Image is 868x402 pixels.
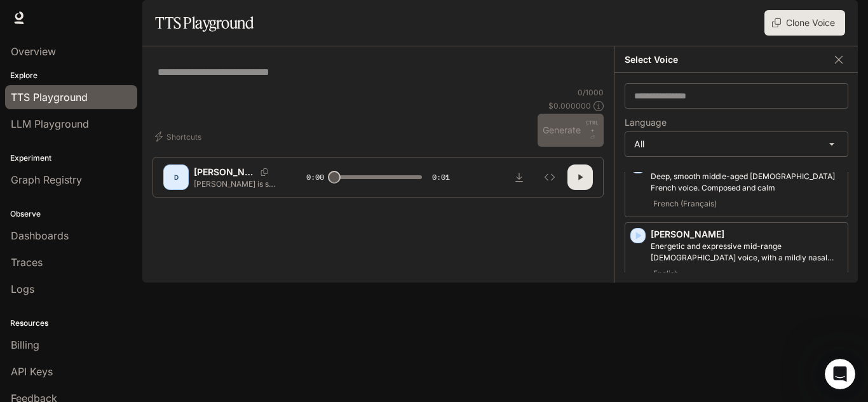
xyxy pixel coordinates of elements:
div: All [625,132,848,156]
p: [PERSON_NAME] is so fucking hot [194,178,276,189]
button: Copy Voice ID [255,168,273,176]
button: Inspect [537,164,562,190]
p: [PERSON_NAME] [651,228,843,241]
button: Clone Voice [764,10,845,36]
span: French (Français) [651,196,719,211]
span: English [651,266,681,281]
h1: TTS Playground [155,10,254,36]
button: Download audio [506,164,532,190]
p: [PERSON_NAME] [194,166,255,178]
span: 0:00 [306,171,324,184]
p: 0 / 1000 [578,87,604,98]
div: D [166,167,186,187]
iframe: Intercom live chat [825,359,855,389]
button: Shortcuts [153,126,207,147]
p: Deep, smooth middle-aged male French voice. Composed and calm [651,171,843,194]
span: 0:01 [432,171,450,184]
p: $ 0.000000 [548,100,591,111]
p: Energetic and expressive mid-range male voice, with a mildly nasal quality [651,241,843,264]
p: Language [625,118,667,127]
